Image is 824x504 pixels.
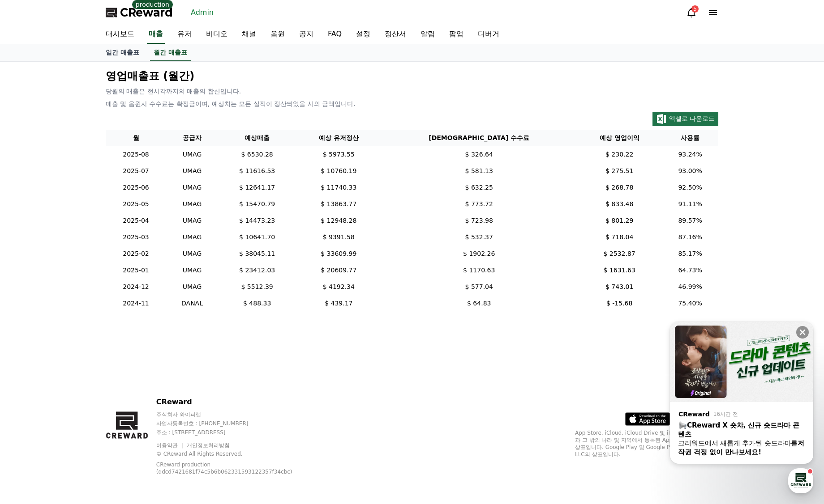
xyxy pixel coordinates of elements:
p: 주소 : [STREET_ADDRESS] [156,429,313,436]
a: 알림 [413,25,442,44]
td: UMAG [166,279,218,295]
th: [DEMOGRAPHIC_DATA] 수수료 [381,130,577,146]
p: 매출 및 음원사 수수료는 확정금이며, 예상치는 모든 실적이 정산되었을 시의 금액입니다. [106,99,718,108]
td: $ 275.51 [577,163,662,179]
p: App Store, iCloud, iCloud Drive 및 iTunes Store는 미국과 그 밖의 나라 및 지역에서 등록된 Apple Inc.의 서비스 상표입니다. Goo... [575,429,718,458]
button: 엑셀로 다운로드 [652,112,718,126]
th: 사용률 [662,130,718,146]
td: $ 11616.53 [218,163,296,179]
td: $ 773.72 [381,196,577,212]
a: 개인정보처리방침 [187,442,230,449]
td: $ 15470.79 [218,196,296,212]
span: 대화 [82,297,93,305]
td: $ 12641.17 [218,179,296,196]
a: 공지 [292,25,321,44]
td: UMAG [166,212,218,229]
td: $ 488.33 [218,295,296,312]
td: UMAG [166,146,218,163]
td: $ 230.22 [577,146,662,163]
a: 유저 [170,25,199,44]
td: 2025-06 [106,179,166,196]
p: 주식회사 와이피랩 [156,411,313,418]
div: 5 [691,5,699,13]
a: 매출 [147,25,165,44]
td: $ -15.68 [577,295,662,312]
a: 이용약관 [156,442,185,449]
a: CReward [106,5,173,20]
td: $ 2532.87 [577,246,662,262]
td: $ 4192.34 [296,279,381,295]
td: $ 5512.39 [218,279,296,295]
td: $ 801.29 [577,212,662,229]
p: CReward [156,397,313,407]
span: 설정 [138,297,149,304]
td: 2024-11 [106,295,166,312]
td: $ 532.37 [381,229,577,246]
p: 사업자등록번호 : [PHONE_NUMBER] [156,420,313,427]
td: $ 1631.63 [577,262,662,279]
span: 엑셀로 다운로드 [669,115,715,122]
td: $ 268.78 [577,179,662,196]
td: UMAG [166,246,218,262]
th: 월 [106,130,166,146]
td: $ 1902.26 [381,246,577,262]
td: $ 10760.19 [296,163,381,179]
td: $ 13863.77 [296,196,381,212]
td: $ 1170.63 [381,262,577,279]
td: 89.57% [662,212,718,229]
td: $ 581.13 [381,163,577,179]
td: 93.00% [662,163,718,179]
a: 비디오 [199,25,235,44]
td: $ 439.17 [296,295,381,312]
td: 2025-02 [106,246,166,262]
td: $ 723.98 [381,212,577,229]
td: 2025-07 [106,163,166,179]
a: 대시보드 [99,25,142,44]
td: 2025-01 [106,262,166,279]
td: 2025-03 [106,229,166,246]
p: 당월의 매출은 현시각까지의 매출의 합산입니다. [106,87,718,96]
a: 설정 [349,25,378,44]
td: 92.50% [662,179,718,196]
th: 예상 유저정산 [296,130,381,146]
td: $ 38045.11 [218,246,296,262]
td: 46.99% [662,279,718,295]
td: $ 20609.77 [296,262,381,279]
td: UMAG [166,262,218,279]
a: 음원 [263,25,292,44]
td: $ 23412.03 [218,262,296,279]
td: 91.11% [662,196,718,212]
a: 정산서 [378,25,413,44]
a: FAQ [321,25,349,44]
th: 예상 영업이익 [577,130,662,146]
p: 영업매출표 (월간) [106,69,718,83]
td: $ 718.04 [577,229,662,246]
td: $ 64.83 [381,295,577,312]
a: 채널 [235,25,263,44]
a: 설정 [116,284,172,306]
td: $ 11740.33 [296,179,381,196]
td: $ 33609.99 [296,246,381,262]
td: 2025-08 [106,146,166,163]
span: CReward [120,5,173,20]
td: UMAG [166,163,218,179]
td: 64.73% [662,262,718,279]
td: $ 9391.58 [296,229,381,246]
td: $ 326.64 [381,146,577,163]
a: 팝업 [442,25,471,44]
th: 예상매출 [218,130,296,146]
td: $ 5973.55 [296,146,381,163]
a: 월간 매출표 [150,44,191,61]
td: $ 577.04 [381,279,577,295]
td: $ 743.01 [577,279,662,295]
a: 5 [686,7,697,18]
th: 공급자 [166,130,218,146]
td: 2025-05 [106,196,166,212]
td: $ 833.48 [577,196,662,212]
p: CReward production (ddcd7421681f74c5b6b062331593122357f34cbc) [156,461,300,475]
a: 디버거 [471,25,506,44]
td: UMAG [166,196,218,212]
a: 홈 [3,284,59,306]
td: $ 12948.28 [296,212,381,229]
td: 87.16% [662,229,718,246]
